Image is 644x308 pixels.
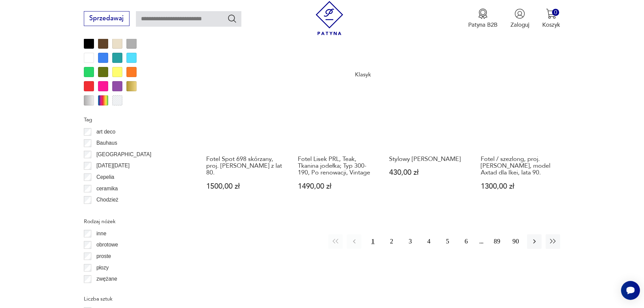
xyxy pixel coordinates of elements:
[542,8,560,29] button: 0Koszyk
[298,183,374,190] p: 1490,00 zł
[298,156,374,176] h3: Fotel Lisek PRL, Teak, Tkanina jodełka; Typ 300-190, Po renowacji, Vintage
[84,294,183,303] p: Liczba sztuk
[96,207,117,216] p: Ćmielów
[459,234,473,249] button: 6
[481,183,557,190] p: 1300,00 zł
[515,8,525,19] img: Ikonka użytkownika
[206,156,282,176] h3: Fotel Spot 698 skórzany, proj. [PERSON_NAME] z lat 80.
[468,8,498,29] a: Ikona medaluPatyna B2B
[389,169,465,176] p: 430,00 zł
[481,156,557,176] h3: Fotel / szezlong, proj. [PERSON_NAME], model Axtad dla Ikei, lata 90.
[312,1,347,35] img: Patyna - sklep z meblami i dekoracjami vintage
[477,66,560,206] a: Fotel / szezlong, proj. K. Samson, model Axtad dla Ikei, lata 90.Fotel / szezlong, proj. [PERSON_...
[206,183,282,190] p: 1500,00 zł
[385,66,469,206] a: Stylowy Fotel LudwikowskiStylowy [PERSON_NAME]430,00 zł
[96,127,115,136] p: art deco
[490,234,504,249] button: 89
[96,252,111,261] p: proste
[96,173,114,182] p: Cepelia
[96,275,117,283] p: zwężane
[96,184,118,193] p: ceramika
[84,11,129,26] button: Sprzedawaj
[84,16,129,22] a: Sprzedawaj
[478,8,488,19] img: Ikona medalu
[389,156,465,163] h3: Stylowy [PERSON_NAME]
[468,21,498,29] p: Patyna B2B
[621,281,640,300] iframe: Smartsupp widget button
[84,217,183,226] p: Rodzaj nóżek
[96,161,129,170] p: [DATE][DATE]
[96,150,151,159] p: [GEOGRAPHIC_DATA]
[84,115,183,124] p: Tag
[542,21,560,29] p: Koszyk
[440,234,455,249] button: 5
[96,229,106,238] p: inne
[422,234,436,249] button: 4
[202,66,286,206] a: Fotel Spot 698 skórzany, proj. Stefan Heiliger z lat 80.Fotel Spot 698 skórzany, proj. [PERSON_NA...
[96,139,117,147] p: Bauhaus
[227,14,237,23] button: Szukaj
[96,195,118,204] p: Chodzież
[365,234,380,249] button: 1
[384,234,399,249] button: 2
[510,21,529,29] p: Zaloguj
[403,234,418,249] button: 3
[294,66,378,206] a: KlasykFotel Lisek PRL, Teak, Tkanina jodełka; Typ 300-190, Po renowacji, VintageFotel Lisek PRL, ...
[96,240,118,249] p: obrotowe
[468,8,498,29] button: Patyna B2B
[552,9,559,16] div: 0
[508,234,523,249] button: 90
[510,8,529,29] button: Zaloguj
[96,263,109,272] p: płozy
[546,8,556,19] img: Ikona koszyka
